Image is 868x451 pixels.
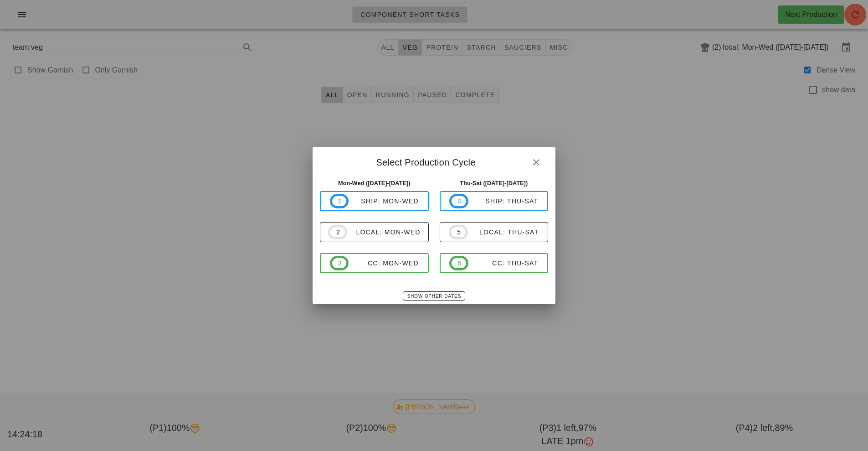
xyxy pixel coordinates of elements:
span: 3 [338,258,341,268]
span: 6 [457,258,461,268]
button: 2local: Mon-Wed [320,222,429,242]
span: 5 [457,227,460,237]
span: Show Other Dates [407,294,461,299]
strong: Mon-Wed ([DATE]-[DATE]) [338,180,411,187]
button: 1ship: Mon-Wed [320,191,429,211]
button: Show Other Dates [403,291,465,301]
button: 6CC: Thu-Sat [440,253,549,273]
div: local: Thu-Sat [468,228,539,236]
div: ship: Thu-Sat [468,197,539,205]
span: 1 [338,196,341,206]
button: 4ship: Thu-Sat [440,191,549,211]
span: 2 [336,227,339,237]
div: CC: Mon-Wed [349,259,419,267]
button: 5local: Thu-Sat [440,222,549,242]
button: 3CC: Mon-Wed [320,253,429,273]
span: 4 [457,196,461,206]
div: CC: Thu-Sat [468,259,539,267]
div: Select Production Cycle [313,147,555,175]
div: local: Mon-Wed [347,228,421,236]
div: ship: Mon-Wed [349,197,419,205]
strong: Thu-Sat ([DATE]-[DATE]) [460,180,528,187]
